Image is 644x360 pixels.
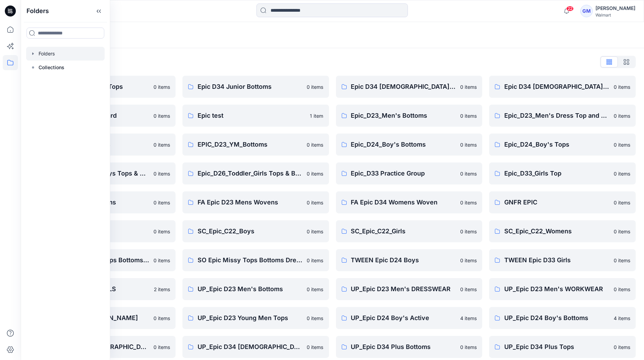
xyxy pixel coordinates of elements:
[307,343,324,351] p: 0 items
[595,4,635,12] div: [PERSON_NAME]
[182,76,329,98] a: Epic D34 Junior Bottoms0 items
[351,226,456,236] p: SC_Epic_C22_Girls
[460,286,477,293] p: 0 items
[198,111,306,120] p: Epic test
[460,315,477,322] p: 4 items
[489,336,636,358] a: UP_Epic D34 Plus Tops0 items
[460,343,477,351] p: 0 items
[614,170,630,177] p: 0 items
[307,286,324,293] p: 0 items
[154,315,170,322] p: 0 items
[310,112,324,119] p: 1 item
[182,162,329,184] a: Epic_D26_Toddler_Girls Tops & Bottoms0 items
[504,284,610,294] p: UP_Epic D23 Men's WORKWEAR
[614,343,630,351] p: 0 items
[182,220,329,242] a: SC_Epic_C22_Boys0 items
[182,134,329,156] a: EPIC_D23_YM_Bottoms0 items
[198,313,303,323] p: UP_Epic D23 Young Men Tops
[351,82,456,92] p: Epic D34 [DEMOGRAPHIC_DATA] Bottoms
[504,111,610,120] p: Epic_D23_Men's Dress Top and Bottoms
[504,342,610,352] p: UP_Epic D34 Plus Tops
[336,278,483,300] a: UP_Epic D23 Men's DRESSWEAR0 items
[504,226,610,236] p: SC_Epic_C22_Womens
[614,315,630,322] p: 4 items
[182,191,329,213] a: FA Epic D23 Mens Wovens0 items
[351,284,456,294] p: UP_Epic D23 Men's DRESSWEAR
[460,112,477,119] p: 0 items
[182,105,329,127] a: Epic test1 item
[351,255,456,265] p: TWEEN Epic D24 Boys
[504,255,610,265] p: TWEEN Epic D33 Girls
[489,162,636,184] a: Epic_D33_Girls Top0 items
[614,83,630,91] p: 0 items
[336,249,483,271] a: TWEEN Epic D24 Boys0 items
[198,342,303,352] p: UP_Epic D34 [DEMOGRAPHIC_DATA] Top
[460,257,477,264] p: 0 items
[182,278,329,300] a: UP_Epic D23 Men's Bottoms0 items
[39,63,64,72] p: Collections
[336,191,483,213] a: FA Epic D34 Womens Woven0 items
[489,191,636,213] a: GNFR EPIC0 items
[504,313,610,323] p: UP_Epic D24 Boy's Bottoms
[198,198,303,207] p: FA Epic D23 Mens Wovens
[351,198,456,207] p: FA Epic D34 Womens Woven
[614,112,630,119] p: 0 items
[336,220,483,242] a: SC_Epic_C22_Girls0 items
[504,82,610,92] p: Epic D34 [DEMOGRAPHIC_DATA] Tops
[614,257,630,264] p: 0 items
[154,257,170,264] p: 0 items
[504,169,610,178] p: Epic_D33_Girls Top
[198,284,303,294] p: UP_Epic D23 Men's Bottoms
[336,307,483,329] a: UP_Epic D24 Boy's Active4 items
[489,76,636,98] a: Epic D34 [DEMOGRAPHIC_DATA] Tops0 items
[307,83,324,91] p: 0 items
[460,141,477,148] p: 0 items
[489,134,636,156] a: Epic_D24_Boy's Tops0 items
[154,228,170,235] p: 0 items
[154,170,170,177] p: 0 items
[504,140,610,149] p: Epic_D24_Boy's Tops
[307,199,324,206] p: 0 items
[198,169,303,178] p: Epic_D26_Toddler_Girls Tops & Bottoms
[504,198,610,207] p: GNFR EPIC
[351,342,456,352] p: UP_Epic D34 Plus Bottoms
[154,286,170,293] p: 2 items
[489,249,636,271] a: TWEEN Epic D33 Girls0 items
[336,162,483,184] a: Epic_D33 Practice Group0 items
[307,315,324,322] p: 0 items
[489,278,636,300] a: UP_Epic D23 Men's WORKWEAR0 items
[460,199,477,206] p: 0 items
[489,220,636,242] a: SC_Epic_C22_Womens0 items
[460,170,477,177] p: 0 items
[614,286,630,293] p: 0 items
[580,5,593,17] div: GM
[351,140,456,149] p: Epic_D24_Boy's Bottoms
[307,257,324,264] p: 0 items
[614,199,630,206] p: 0 items
[595,12,635,18] div: Walmart
[198,82,303,92] p: Epic D34 Junior Bottoms
[154,343,170,351] p: 0 items
[154,112,170,119] p: 0 items
[566,6,574,11] span: 22
[182,249,329,271] a: SO Epic Missy Tops Bottoms Dress0 items
[460,83,477,91] p: 0 items
[614,141,630,148] p: 0 items
[351,313,456,323] p: UP_Epic D24 Boy's Active
[198,226,303,236] p: SC_Epic_C22_Boys
[182,336,329,358] a: UP_Epic D34 [DEMOGRAPHIC_DATA] Top0 items
[198,140,303,149] p: EPIC_D23_YM_Bottoms
[154,83,170,91] p: 0 items
[307,141,324,148] p: 0 items
[336,76,483,98] a: Epic D34 [DEMOGRAPHIC_DATA] Bottoms0 items
[336,134,483,156] a: Epic_D24_Boy's Bottoms0 items
[307,228,324,235] p: 0 items
[154,199,170,206] p: 0 items
[154,141,170,148] p: 0 items
[614,228,630,235] p: 0 items
[182,307,329,329] a: UP_Epic D23 Young Men Tops0 items
[336,105,483,127] a: Epic_D23_Men's Bottoms0 items
[489,307,636,329] a: UP_Epic D24 Boy's Bottoms4 items
[351,111,456,120] p: Epic_D23_Men's Bottoms
[351,169,456,178] p: Epic_D33 Practice Group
